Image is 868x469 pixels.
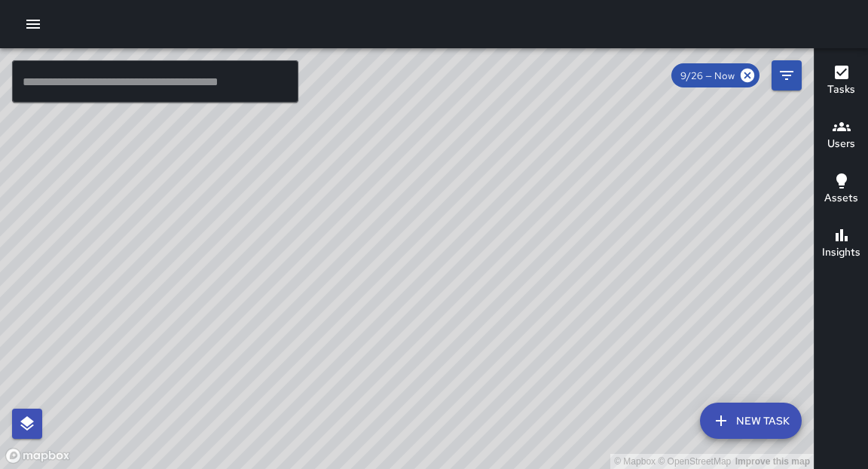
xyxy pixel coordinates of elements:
[700,403,802,439] button: New Task
[827,136,855,152] h6: Users
[772,60,802,90] button: Filters
[824,190,858,207] h6: Assets
[815,109,868,163] button: Users
[822,244,860,261] h6: Insights
[815,217,868,271] button: Insights
[815,163,868,217] button: Assets
[827,81,855,98] h6: Tasks
[671,69,744,82] span: 9/26 — Now
[815,54,868,109] button: Tasks
[671,63,759,87] div: 9/26 — Now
